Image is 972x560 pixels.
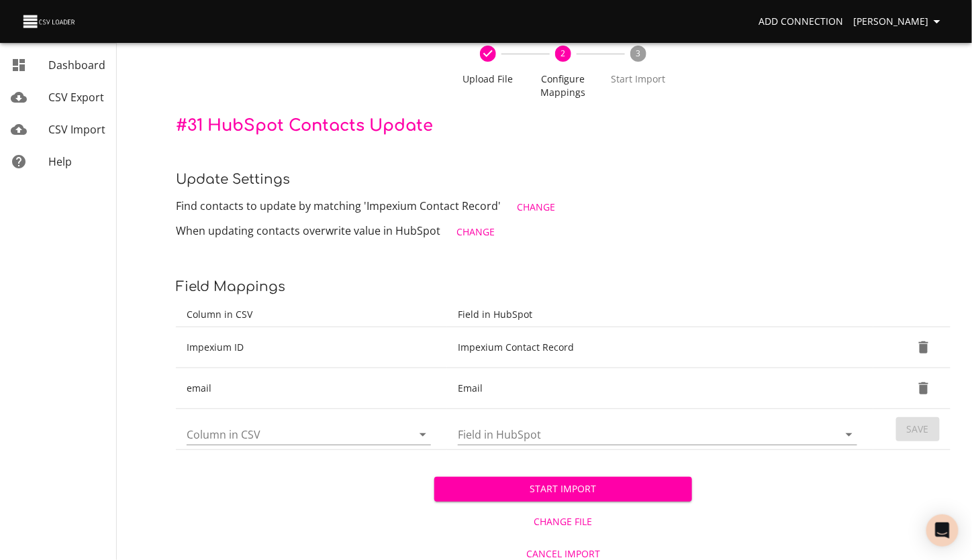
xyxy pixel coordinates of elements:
[48,154,72,169] span: Help
[176,279,285,294] span: Field Mappings
[176,195,951,220] p: Find contacts to update by matching 'Impexium Contact Record'
[848,9,951,34] button: [PERSON_NAME]
[512,195,561,220] button: Change
[447,302,873,327] th: Field in HubSpot
[48,122,105,137] span: CSV Import
[447,368,873,409] td: Email
[440,514,687,530] span: Change File
[606,72,671,86] span: Start Import
[434,477,693,502] button: Start Import
[434,510,693,535] button: Change File
[414,425,432,444] button: Open
[445,481,682,498] span: Start Import
[447,327,873,368] td: Impexium Contact Record
[456,72,520,86] span: Upload File
[759,13,843,30] span: Add Connection
[908,372,940,404] button: Delete
[531,72,595,99] span: Configure Mappings
[840,425,859,444] button: Open
[456,224,495,241] span: Change
[926,514,959,547] div: Open Intercom Messenger
[854,13,945,30] span: [PERSON_NAME]
[48,58,105,72] span: Dashboard
[176,302,447,327] th: Column in CSV
[176,327,447,368] td: Impexium ID
[21,12,78,31] img: CSV Loader
[517,199,555,216] span: Change
[753,9,848,34] a: Add Connection
[176,172,290,187] span: Update settings
[176,223,440,238] span: When updating contacts overwrite value in HubSpot
[908,331,940,363] button: Delete
[176,117,433,135] span: # 31 HubSpot Contacts Update
[451,220,500,245] button: Change
[561,48,566,59] text: 2
[636,48,641,59] text: 3
[176,368,447,409] td: email
[48,90,104,105] span: CSV Export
